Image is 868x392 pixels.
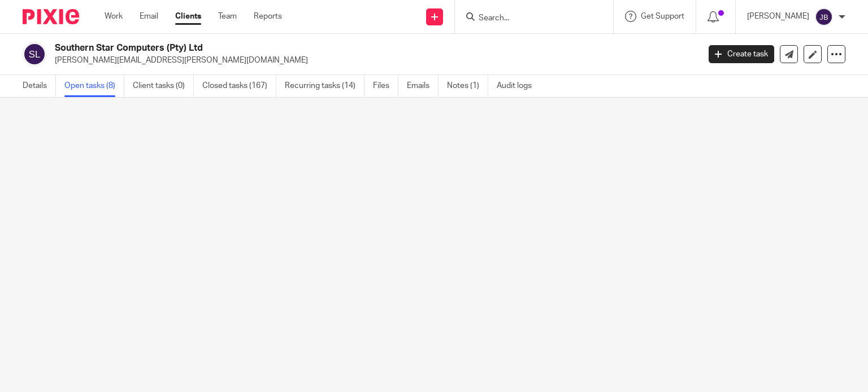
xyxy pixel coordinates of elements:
[747,11,809,22] p: [PERSON_NAME]
[447,75,488,97] a: Notes (1)
[780,45,798,63] a: Send new email
[175,11,201,22] a: Clients
[641,12,684,20] span: Get Support
[497,75,540,97] a: Audit logs
[254,11,282,22] a: Reports
[373,75,398,97] a: Files
[478,14,579,24] input: Search
[804,45,822,63] a: Edit client
[55,55,692,66] p: [PERSON_NAME][EMAIL_ADDRESS][PERSON_NAME][DOMAIN_NAME]
[64,75,124,97] a: Open tasks (8)
[23,42,46,66] img: svg%3E
[23,9,79,24] img: Pixie
[202,75,276,97] a: Closed tasks (167)
[815,8,833,26] img: svg%3E
[709,45,774,63] a: Create task
[133,75,194,97] a: Client tasks (0)
[105,11,123,22] a: Work
[407,75,439,97] a: Emails
[140,11,158,22] a: Email
[285,75,364,97] a: Recurring tasks (14)
[23,75,56,97] a: Details
[55,42,565,54] h2: Southern Star Computers (Pty) Ltd
[218,11,237,22] a: Team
